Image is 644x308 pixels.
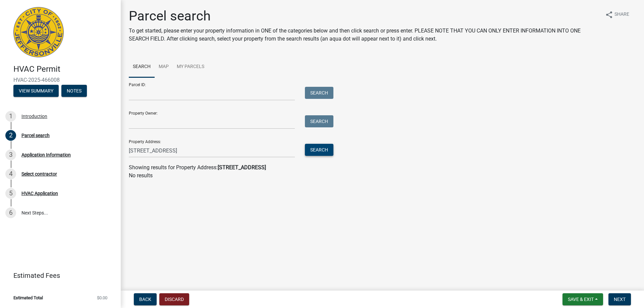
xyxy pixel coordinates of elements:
[21,133,50,138] div: Parcel search
[21,152,71,157] div: Application Information
[614,11,629,19] span: Share
[5,111,16,122] div: 1
[5,169,16,179] div: 4
[608,293,631,305] button: Next
[562,293,603,305] button: Save & Exit
[13,296,43,300] span: Estimated Total
[129,172,636,180] p: No results
[129,8,600,24] h1: Parcel search
[5,149,16,160] div: 3
[605,11,613,19] i: share
[97,296,107,300] span: $0.00
[21,191,58,196] div: HVAC Application
[13,7,64,57] img: City of Jeffersonville, Indiana
[305,115,333,127] button: Search
[305,144,333,156] button: Search
[139,297,151,302] span: Back
[5,269,110,282] a: Estimated Fees
[129,27,600,43] p: To get started, please enter your property information in ONE of the categories below and then cl...
[129,164,636,172] div: Showing results for Property Address:
[600,8,635,21] button: shareShare
[13,88,59,94] wm-modal-confirm: Summary
[13,85,59,97] button: View Summary
[568,297,594,302] span: Save & Exit
[5,188,16,199] div: 5
[155,56,173,78] a: Map
[5,207,16,218] div: 6
[21,114,47,119] div: Introduction
[13,77,107,83] span: HVAC-2025-466008
[159,293,189,305] button: Discard
[305,87,333,99] button: Search
[21,172,57,176] div: Select contractor
[61,85,87,97] button: Notes
[61,88,87,94] wm-modal-confirm: Notes
[614,297,626,302] span: Next
[173,56,208,78] a: My Parcels
[5,130,16,141] div: 2
[218,164,266,171] strong: [STREET_ADDRESS]
[129,56,155,78] a: Search
[13,64,115,74] h4: HVAC Permit
[134,293,157,305] button: Back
